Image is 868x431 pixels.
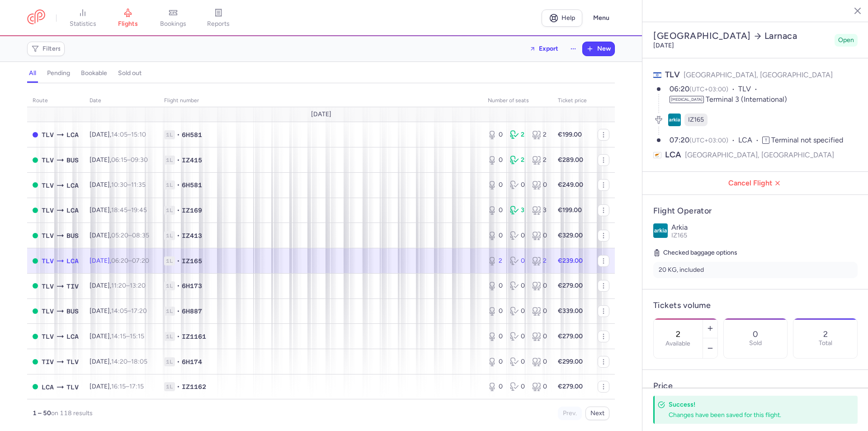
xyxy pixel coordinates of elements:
div: 0 [488,156,503,165]
span: BUS [66,306,79,316]
time: 11:20 [111,282,126,289]
strong: 1 – 50 [33,409,51,417]
span: TIV [42,357,54,367]
strong: €279.00 [558,383,583,390]
strong: €199.00 [558,131,582,138]
time: [DATE] [653,42,674,49]
time: 06:20 [111,257,128,265]
time: 06:15 [111,156,127,164]
span: TLV [42,332,54,341]
span: BUS [66,155,79,165]
span: TLV [42,155,54,165]
time: 14:20 [111,358,127,365]
span: [GEOGRAPHIC_DATA], [GEOGRAPHIC_DATA] [685,149,834,161]
th: date [84,94,159,108]
div: 0 [488,206,503,215]
span: – [111,257,149,265]
span: bookings [160,20,186,28]
span: [DATE], [90,232,149,239]
span: • [177,156,180,165]
span: [DATE], [90,257,149,265]
time: 14:05 [111,131,127,138]
time: 13:20 [130,282,146,289]
a: reports [196,8,241,28]
span: 1L [164,180,175,189]
strong: €339.00 [558,307,583,315]
p: 0 [753,330,758,339]
time: 15:15 [130,332,144,340]
div: 0 [510,307,525,316]
span: • [177,281,180,290]
span: • [177,332,180,341]
span: [DATE], [90,383,144,390]
span: – [111,358,147,365]
span: [DATE], [90,307,147,315]
time: 17:20 [131,307,147,315]
th: number of seats [482,94,552,108]
span: Open [838,36,854,45]
button: Export [524,42,564,56]
p: Sold [749,340,762,347]
time: 14:05 [111,307,127,315]
time: 07:20 [132,257,149,265]
span: Cancel Flight [650,179,861,187]
div: 2 [510,130,525,139]
th: Ticket price [552,94,592,108]
div: 0 [532,231,547,240]
div: 0 [510,231,525,240]
h4: Success! [669,400,838,409]
span: LCA [42,382,54,392]
div: 0 [532,357,547,366]
time: 19:45 [131,206,147,214]
h4: sold out [118,69,142,77]
time: 15:10 [131,131,146,138]
span: LCA [66,180,79,190]
span: 6H581 [182,180,202,189]
h4: Price [653,381,858,391]
label: Available [665,340,690,347]
span: TLV [42,281,54,291]
span: – [111,383,144,390]
span: [MEDICAL_DATA] [670,96,704,103]
span: 6H174 [182,357,202,366]
span: Terminal not specified [771,136,843,144]
div: 0 [488,281,503,290]
span: [DATE], [90,282,146,289]
span: IZ1161 [182,332,206,341]
span: [GEOGRAPHIC_DATA], [GEOGRAPHIC_DATA] [684,71,833,79]
button: Prev. [558,407,582,420]
div: Changes have been saved for this flight. [669,411,838,419]
span: LCA [665,149,681,161]
th: Flight number [159,94,482,108]
span: LCA [738,135,762,146]
span: IZ1162 [182,382,206,391]
h4: bookable [81,69,107,77]
span: • [177,206,180,215]
div: 2 [510,156,525,165]
div: 0 [510,332,525,341]
div: 0 [488,357,503,366]
a: Help [542,9,582,27]
figure: IZ airline logo [668,114,681,126]
span: – [111,131,146,138]
span: TIV [66,281,79,291]
div: 0 [488,382,503,391]
th: route [27,94,84,108]
h4: Flight Operator [653,206,858,216]
span: 1L [164,156,175,165]
p: Arkia [671,223,858,232]
span: (UTC+03:00) [689,137,728,144]
span: TLV [66,357,79,367]
time: 07:20 [670,136,689,144]
button: New [583,42,614,56]
span: – [111,206,147,214]
div: 2 [532,256,547,265]
time: 18:45 [111,206,127,214]
a: CitizenPlane red outlined logo [27,9,45,26]
time: 18:05 [131,358,147,365]
span: statistics [70,20,96,28]
span: reports [207,20,230,28]
span: 1L [164,206,175,215]
div: 0 [510,256,525,265]
span: 1L [164,357,175,366]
